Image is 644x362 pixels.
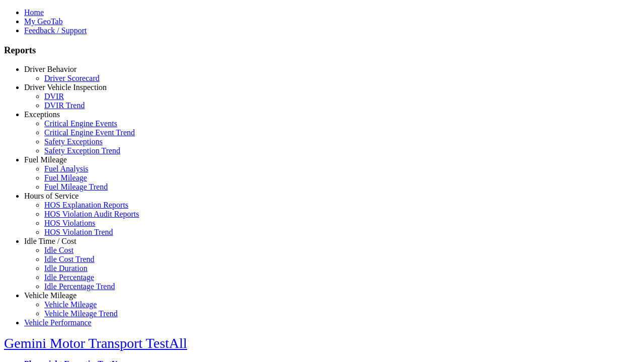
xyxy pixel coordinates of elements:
[24,192,78,200] a: Hours of Service
[44,74,100,82] a: Driver Scorecard
[44,173,87,182] a: Fuel Mileage
[24,65,76,73] a: Driver Behavior
[24,83,107,92] a: Driver Vehicle Inspection
[44,137,103,146] a: Safety Exceptions
[24,237,76,245] a: Idle Time / Cost
[44,119,117,128] a: Critical Engine Events
[24,318,92,327] a: Vehicle Performance
[44,228,113,236] a: HOS Violation Trend
[24,8,44,17] a: Home
[4,335,187,351] a: Gemini Motor Transport TestAll
[44,300,97,309] a: Vehicle Mileage
[44,255,95,263] a: Idle Cost Trend
[24,26,87,35] a: Feedback / Support
[44,273,94,282] a: Idle Percentage
[24,291,76,300] a: Vehicle Mileage
[44,309,118,318] a: Vehicle Mileage Trend
[44,246,73,254] a: Idle Cost
[44,201,128,209] a: HOS Explanation Reports
[24,17,63,26] a: My GeoTab
[24,110,60,119] a: Exceptions
[44,164,89,173] a: Fuel Analysis
[44,128,135,137] a: Critical Engine Event Trend
[44,183,108,191] a: Fuel Mileage Trend
[44,264,88,273] a: Idle Duration
[24,155,67,164] a: Fuel Mileage
[44,282,115,291] a: Idle Percentage Trend
[44,146,120,155] a: Safety Exception Trend
[44,210,139,218] a: HOS Violation Audit Reports
[4,45,640,56] h3: Reports
[44,101,85,110] a: DVIR Trend
[44,219,95,227] a: HOS Violations
[44,92,64,101] a: DVIR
